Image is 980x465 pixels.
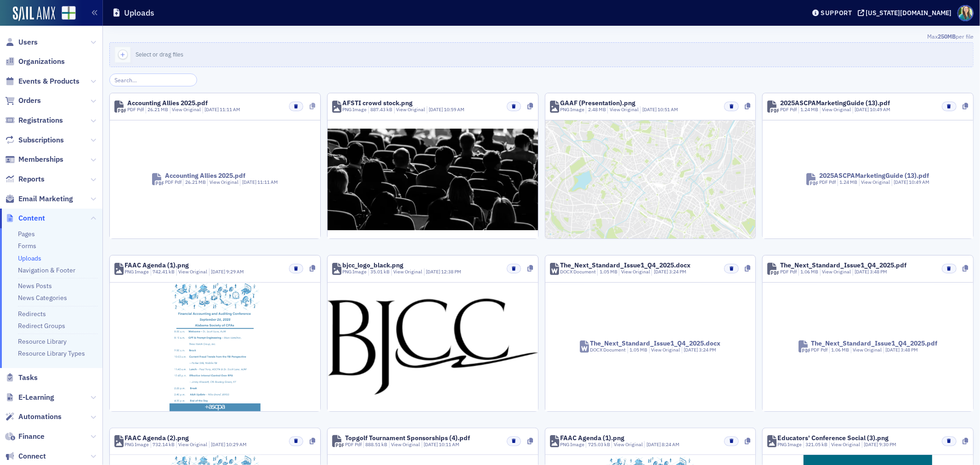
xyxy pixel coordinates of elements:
[614,441,643,448] a: View Original
[257,179,278,185] span: 11:11 AM
[363,441,388,448] div: 888.51 kB
[125,262,189,268] div: FAAC Agenda (1).png
[811,346,828,354] div: PDF Pdf
[669,268,686,275] span: 3:24 PM
[18,242,36,250] a: Forms
[444,106,465,113] span: 10:59 AM
[781,106,797,113] div: PDF Pdf
[5,76,79,86] a: Events & Products
[5,373,38,383] a: Tasks
[699,346,716,353] span: 3:24 PM
[5,96,41,106] a: Orders
[18,349,85,357] a: Resource Library Types
[18,213,45,223] span: Content
[855,106,870,113] span: [DATE]
[901,346,918,353] span: 3:48 PM
[621,268,650,275] a: View Original
[894,179,909,185] span: [DATE]
[55,6,76,22] a: View Homepage
[811,340,938,346] div: The_Next_Standard_Issue1_Q4_2025.pdf
[855,268,870,275] span: [DATE]
[5,392,54,403] a: E-Learning
[62,6,76,20] img: SailAMX
[642,106,657,113] span: [DATE]
[829,346,850,354] div: 1.06 MB
[781,100,890,106] div: 2025ASCPAMarketingGuide (13).pdf
[342,262,403,268] div: bjcc_logo_black.png
[628,346,648,354] div: 1.05 MB
[560,441,584,448] div: PNG Image
[586,441,610,448] div: 725.03 kB
[18,412,62,422] span: Automations
[821,9,852,17] div: Support
[210,179,238,185] a: View Original
[654,268,669,275] span: [DATE]
[146,106,169,113] div: 26.21 MB
[858,10,955,16] button: [US_STATE][DOMAIN_NAME]
[18,115,63,125] span: Registrations
[804,441,828,448] div: 321.05 kB
[226,441,247,448] span: 10:29 AM
[13,6,55,21] img: SailAMX
[560,262,691,268] div: The_Next_Standard_Issue1_Q4_2025.docx
[127,100,208,106] div: Accounting Allies 2025.pdf
[242,179,257,185] span: [DATE]
[342,268,367,276] div: PNG Image
[18,194,73,204] span: Email Marketing
[368,268,390,276] div: 35.01 kB
[391,441,420,448] a: View Original
[18,96,41,106] span: Orders
[5,57,65,67] a: Organizations
[211,268,226,275] span: [DATE]
[864,441,879,448] span: [DATE]
[938,33,956,40] span: 250MB
[165,179,181,186] div: PDF Pdf
[18,266,75,274] a: Navigation & Footer
[799,106,819,113] div: 1.24 MB
[18,76,79,86] span: Events & Products
[18,451,46,461] span: Connect
[5,37,38,47] a: Users
[870,106,891,113] span: 10:49 AM
[18,431,45,442] span: Finance
[441,268,461,275] span: 12:38 PM
[838,179,858,186] div: 1.24 MB
[866,9,952,17] div: [US_STATE][DOMAIN_NAME]
[586,106,606,113] div: 2.48 MB
[151,441,175,448] div: 732.14 kB
[781,262,907,268] div: The_Next_Standard_Issue1_Q4_2025.pdf
[18,322,65,330] a: Redirect Groups
[560,435,624,441] div: FAAC Agenda (1).png
[861,179,890,185] a: View Original
[560,106,584,113] div: PNG Image
[18,282,52,290] a: News Posts
[684,346,699,353] span: [DATE]
[822,106,851,113] a: View Original
[18,254,41,262] a: Uploads
[127,106,144,113] div: PDF Pdf
[662,441,680,448] span: 8:24 AM
[342,106,367,113] div: PNG Image
[172,106,201,113] a: View Original
[109,32,974,42] div: Max per file
[799,268,819,276] div: 1.06 MB
[18,230,35,238] a: Pages
[819,179,836,186] div: PDF Pdf
[368,106,393,113] div: 887.43 kB
[396,106,425,113] a: View Original
[109,74,197,86] input: Search…
[342,100,413,106] div: AFSTI crowd stock.png
[183,179,206,186] div: 26.21 MB
[957,5,974,21] span: Profile
[18,337,67,346] a: Resource Library
[178,441,207,448] a: View Original
[560,268,596,276] div: DOCX Document
[870,268,888,275] span: 3:48 PM
[18,135,64,145] span: Subscriptions
[781,268,797,276] div: PDF Pdf
[18,37,38,47] span: Users
[426,268,441,275] span: [DATE]
[5,115,63,125] a: Registrations
[18,174,45,184] span: Reports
